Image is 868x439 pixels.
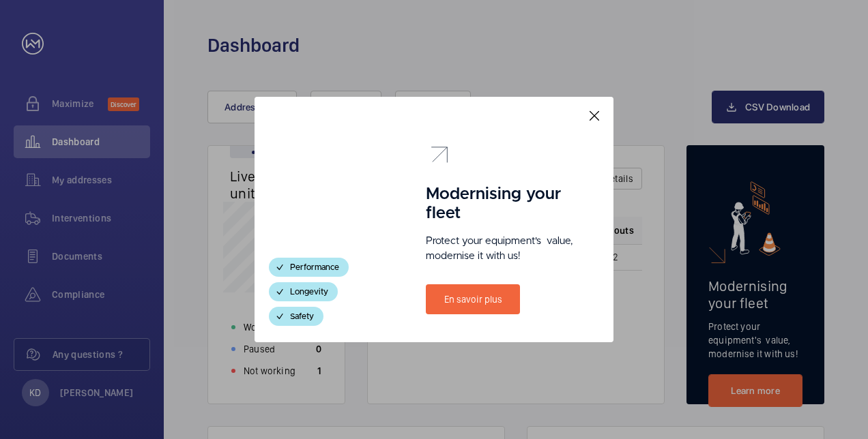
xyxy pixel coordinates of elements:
p: Protect your equipment's value, modernise it with us! [426,234,577,264]
div: Safety [269,307,323,326]
div: Performance [269,258,349,277]
h1: Modernising your fleet [426,185,577,223]
div: Longevity [269,282,338,301]
a: En savoir plus [426,284,520,314]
